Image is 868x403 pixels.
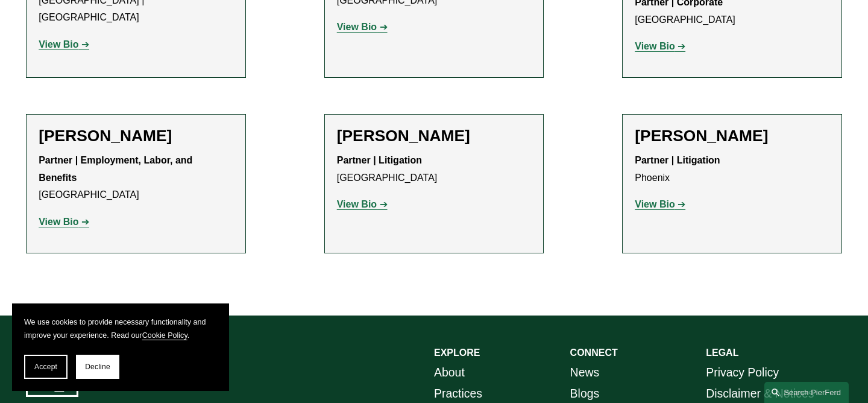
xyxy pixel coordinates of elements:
button: Accept [24,355,68,379]
strong: Partner | Employment, Labor, and Benefits [39,155,195,183]
strong: View Bio [39,39,78,49]
button: Decline [76,355,119,379]
p: We use cookies to provide necessary functionality and improve your experience. Read our . [24,316,217,343]
a: View Bio [635,41,685,51]
a: View Bio [337,22,388,32]
a: View Bio [39,39,89,49]
strong: Partner | Litigation [635,155,720,165]
strong: View Bio [337,199,377,209]
strong: CONNECT [570,347,618,358]
a: View Bio [39,217,89,227]
strong: View Bio [337,22,377,32]
p: [GEOGRAPHIC_DATA] [337,152,532,187]
section: Cookie banner [12,303,229,391]
a: View Bio [635,199,685,209]
strong: LEGAL [706,347,738,358]
span: Decline [85,363,110,371]
strong: View Bio [635,199,675,209]
a: View Bio [337,199,388,209]
h2: [PERSON_NAME] [39,127,233,146]
span: Accept [34,363,57,371]
a: Privacy Policy [706,362,779,383]
h2: [PERSON_NAME] [635,127,829,146]
a: News [570,362,600,383]
p: Phoenix [635,152,829,187]
a: About [434,362,465,383]
a: Search this site [764,382,849,403]
strong: View Bio [39,217,78,227]
h2: [PERSON_NAME] [337,127,532,146]
p: [GEOGRAPHIC_DATA] [39,152,233,204]
a: Cookie Policy [142,331,187,340]
strong: Partner | Litigation [337,155,422,165]
strong: View Bio [635,41,675,51]
strong: EXPLORE [434,347,480,358]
